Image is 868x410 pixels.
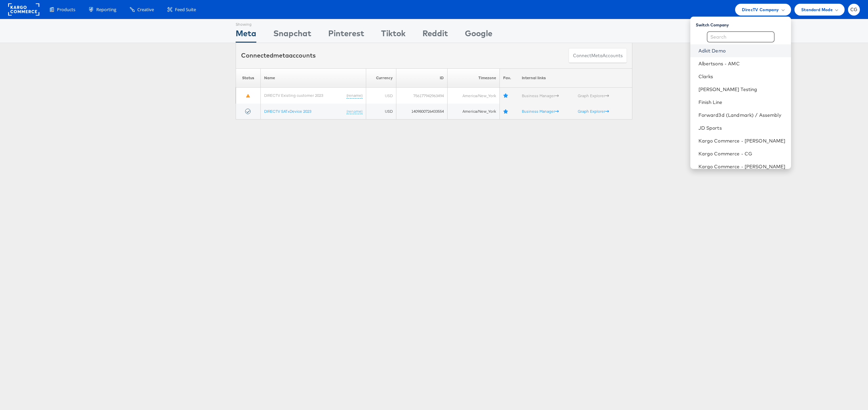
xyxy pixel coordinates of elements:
[96,6,116,13] span: Reporting
[261,68,366,88] th: Name
[696,19,791,28] div: Switch Company
[698,47,786,54] a: Adkit Demo
[707,31,774,42] input: Search
[137,6,154,13] span: Creative
[396,68,447,88] th: ID
[465,27,492,43] div: Google
[578,93,609,98] a: Graph Explorer
[698,60,786,67] a: Albertsons - AMC
[698,99,786,106] a: Finish Line
[698,137,786,144] a: Kargo Commerce - [PERSON_NAME]
[236,27,256,43] div: Meta
[522,93,559,98] a: Business Manager
[422,27,448,43] div: Reddit
[264,93,323,98] a: DIRECTV Existing customer 2023
[396,88,447,104] td: 756177942963494
[396,104,447,120] td: 1409800726433554
[236,19,256,27] div: Showing
[273,51,289,59] span: meta
[366,68,396,88] th: Currency
[57,6,75,13] span: Products
[522,109,559,114] a: Business Manager
[569,48,627,63] button: ConnectmetaAccounts
[698,86,786,93] a: [PERSON_NAME] Testing
[591,52,603,59] span: meta
[264,109,311,114] a: DIRECTV SAT+Device 2023
[273,27,311,43] div: Snapchat
[698,112,786,118] a: Forward3d (Landmark) / Assembly
[801,6,833,13] span: Standard Mode
[698,125,786,131] a: JD Sports
[698,163,786,170] a: Kargo Commerce - [PERSON_NAME]
[347,93,362,99] a: (rename)
[347,109,362,114] a: (rename)
[366,104,396,120] td: USD
[366,88,396,104] td: USD
[236,68,261,88] th: Status
[447,104,499,120] td: America/New_York
[381,27,406,43] div: Tiktok
[698,73,786,80] a: Clarks
[175,6,196,13] span: Feed Suite
[447,68,499,88] th: Timezone
[698,150,786,157] a: Kargo Commerce - CG
[578,109,609,114] a: Graph Explorer
[328,27,364,43] div: Pinterest
[447,88,499,104] td: America/New_York
[241,51,316,60] div: Connected accounts
[850,7,858,12] span: CG
[742,6,779,13] span: DirecTV Company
